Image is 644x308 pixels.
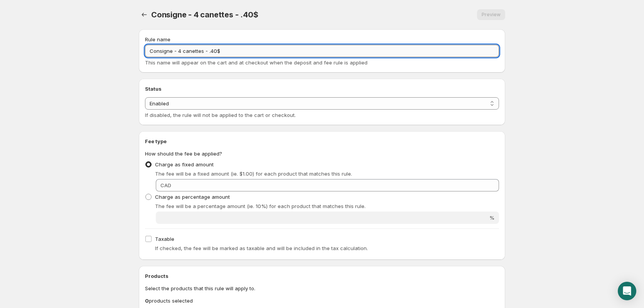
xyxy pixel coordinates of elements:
[145,272,499,280] h2: Products
[145,284,499,292] p: Select the products that this rule will apply to.
[155,245,368,251] span: If checked, the fee will be marked as taxable and will be included in the tax calculation.
[145,112,296,118] span: If disabled, the rule will not be applied to the cart or checkout.
[155,194,230,200] span: Charge as percentage amount
[145,36,170,42] span: Rule name
[139,9,150,20] button: Settings
[489,215,494,221] span: %
[155,202,499,210] p: The fee will be a percentage amount (ie. 10%) for each product that matches this rule.
[145,137,499,145] h2: Fee type
[155,161,214,168] span: Charge as fixed amount
[155,171,352,177] span: The fee will be a fixed amount (ie. $1.00) for each product that matches this rule.
[145,85,499,93] h2: Status
[145,298,149,304] b: 0
[145,59,368,66] span: This name will appear on the cart and at checkout when the deposit and fee rule is applied
[145,151,222,157] span: How should the fee be applied?
[151,10,258,19] span: Consigne - 4 canettes - .40$
[155,236,174,242] span: Taxable
[145,297,499,305] p: products selected
[618,282,636,300] div: Open Intercom Messenger
[160,182,171,188] span: CAD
